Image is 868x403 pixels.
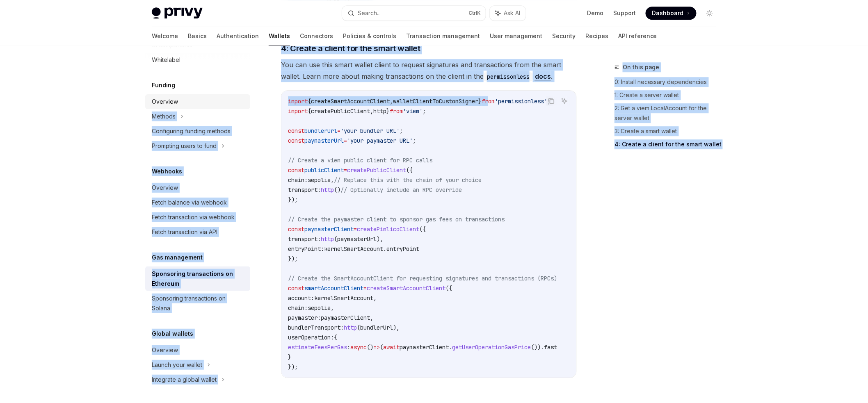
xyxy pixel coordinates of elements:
span: // Replace this with the chain of your choice [334,176,482,184]
span: sepolia [308,176,331,184]
span: const [288,166,304,174]
h5: Gas management [152,253,203,262]
span: transport: [288,235,321,243]
a: Fetch transaction via webhook [145,210,250,225]
a: Transaction management [406,26,480,46]
span: 'your paymaster URL' [347,137,413,144]
a: Sponsoring transactions on Ethereum [145,266,250,291]
span: = [363,285,367,292]
div: Sponsoring transactions on Solana [152,294,245,313]
a: 3: Create a smart wallet [614,125,723,138]
span: , [370,107,373,115]
a: Basics [188,26,207,46]
button: Search...CtrlK [342,6,486,20]
span: }); [288,363,298,371]
span: ; [400,127,403,134]
span: createSmartAccountClient [367,285,445,292]
a: 1: Create a server wallet [614,89,723,102]
span: from [390,107,403,115]
span: chain: [288,176,308,184]
span: import [288,107,308,115]
span: = [337,127,340,134]
button: Copy the contents from the code block [546,96,557,106]
a: Support [613,9,636,17]
span: fast [544,344,557,351]
span: await [383,344,400,351]
span: from [482,98,495,105]
span: 'your bundler URL' [340,127,400,134]
span: ), [393,324,400,331]
span: sepolia [308,304,331,312]
span: . [383,245,386,253]
img: light logo [152,7,203,19]
span: , [331,304,334,312]
a: Overview [145,94,250,109]
span: // Create a viem public client for RPC calls [288,157,432,164]
a: Fetch balance via webhook [145,195,250,210]
span: => [373,344,380,351]
span: , [390,98,393,105]
a: Fetch transaction via API [145,225,250,239]
span: ; [413,137,416,144]
span: http [344,324,357,331]
span: kernelSmartAccount [324,245,383,253]
span: { [308,107,311,115]
span: createSmartAccountClient [311,98,390,105]
span: paymasterClient [321,314,370,321]
span: 'viem' [403,107,423,115]
div: Methods [152,112,176,121]
a: docs [535,72,551,81]
a: Security [552,26,576,46]
div: Fetch transaction via webhook [152,212,235,222]
span: } [288,353,291,361]
button: Ask AI [559,96,570,106]
a: API reference [618,26,657,46]
span: walletClientToCustomSigner [393,98,478,105]
h5: Webhooks [152,166,182,176]
span: userOperation: [288,334,334,341]
span: ( [357,324,360,331]
span: paymasterClient [400,344,449,351]
a: Configuring funding methods [145,124,250,139]
div: Search... [358,8,381,18]
span: . [449,344,452,351]
a: Welcome [152,26,178,46]
span: , [373,294,377,302]
span: chain: [288,304,308,312]
span: ({ [406,166,413,174]
span: paymasterUrl [337,235,377,243]
a: Authentication [217,26,259,46]
button: Ask AI [490,6,526,20]
span: ({ [445,285,452,292]
a: Sponsoring transactions on Solana [145,291,250,316]
span: getUserOperationGasPrice [452,344,531,351]
span: const [288,127,304,134]
span: account: [288,294,314,302]
span: } [478,98,482,105]
a: Dashboard [646,7,697,20]
span: ( [380,344,383,351]
span: bundlerTransport: [288,324,344,331]
span: bundlerUrl [304,127,337,134]
span: = [354,225,357,233]
a: 0: Install necessary dependencies [614,75,723,89]
a: 2: Get a viem LocalAccount for the server wallet [614,102,723,125]
div: Launch your wallet [152,360,202,370]
span: const [288,225,304,233]
a: Demo [587,9,603,17]
code: permissonless [484,72,533,81]
span: { [334,334,337,341]
span: ; [423,107,426,115]
a: Policies & controls [343,26,396,46]
span: Dashboard [652,9,684,17]
span: entryPoint: [288,245,324,253]
span: } [386,107,390,115]
span: paymaster: [288,314,321,321]
span: http [321,186,334,194]
span: http [373,107,386,115]
span: createPublicClient [347,166,406,174]
span: () [367,344,373,351]
span: // Create the paymaster client to sponsor gas fees on transactions [288,216,505,223]
span: const [288,285,304,292]
a: Overview [145,343,250,357]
